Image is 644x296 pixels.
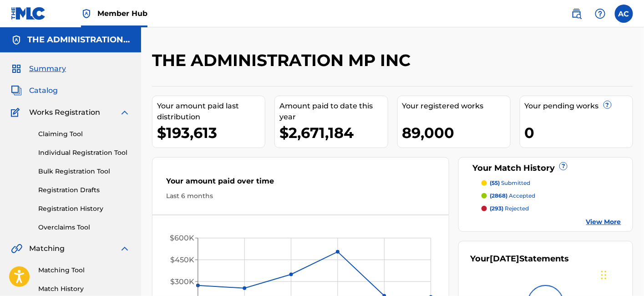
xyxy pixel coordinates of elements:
[38,204,130,214] a: Registration History
[490,254,519,264] span: [DATE]
[38,167,130,176] a: Bulk Registration Tool
[11,63,66,74] a: SummarySummary
[11,35,22,46] img: Accounts
[525,101,633,112] div: Your pending works
[27,35,130,45] h5: THE ADMINISTRATION MP INC
[615,5,633,23] div: User Menu
[11,107,23,118] img: Works Registration
[586,217,621,227] a: View More
[38,265,130,275] a: Matching Tool
[470,162,621,174] div: Your Match History
[29,243,65,254] span: Matching
[490,204,529,213] p: rejected
[38,129,130,139] a: Claiming Tool
[29,85,58,96] span: Catalog
[598,252,644,296] iframe: Chat Widget
[490,179,500,186] span: (55)
[166,191,435,201] div: Last 6 months
[97,8,147,19] span: Member Hub
[279,101,387,122] div: Amount paid to date this year
[11,243,22,254] img: Matching
[152,50,415,71] h2: THE ADMINISTRATION MP INC
[402,122,510,143] div: 89,000
[595,8,606,19] img: help
[482,192,621,200] a: (2868) accepted
[11,63,22,74] img: Summary
[38,284,130,294] a: Match History
[568,5,586,23] a: Public Search
[81,8,92,19] img: Top Rightsholder
[482,179,621,187] a: (55) submitted
[119,243,130,254] img: expand
[490,192,507,199] span: (2868)
[170,255,194,264] tspan: $450K
[402,101,510,112] div: Your registered works
[571,8,582,19] img: search
[591,5,609,23] div: Help
[490,179,530,187] p: submitted
[601,261,607,289] div: Drag
[560,163,567,170] span: ?
[119,107,130,118] img: expand
[11,85,58,96] a: CatalogCatalog
[170,234,194,243] tspan: $600K
[11,7,46,20] img: MLC Logo
[490,205,503,212] span: (293)
[29,63,66,74] span: Summary
[38,148,130,158] a: Individual Registration Tool
[525,122,633,143] div: 0
[490,192,535,200] p: accepted
[170,277,194,286] tspan: $300K
[157,101,265,122] div: Your amount paid last distribution
[29,107,100,118] span: Works Registration
[279,122,387,143] div: $2,671,184
[38,223,130,232] a: Overclaims Tool
[157,122,265,143] div: $193,613
[482,204,621,213] a: (293) rejected
[470,253,569,265] div: Your Statements
[604,101,611,108] span: ?
[166,176,435,191] div: Your amount paid over time
[38,185,130,195] a: Registration Drafts
[11,85,22,96] img: Catalog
